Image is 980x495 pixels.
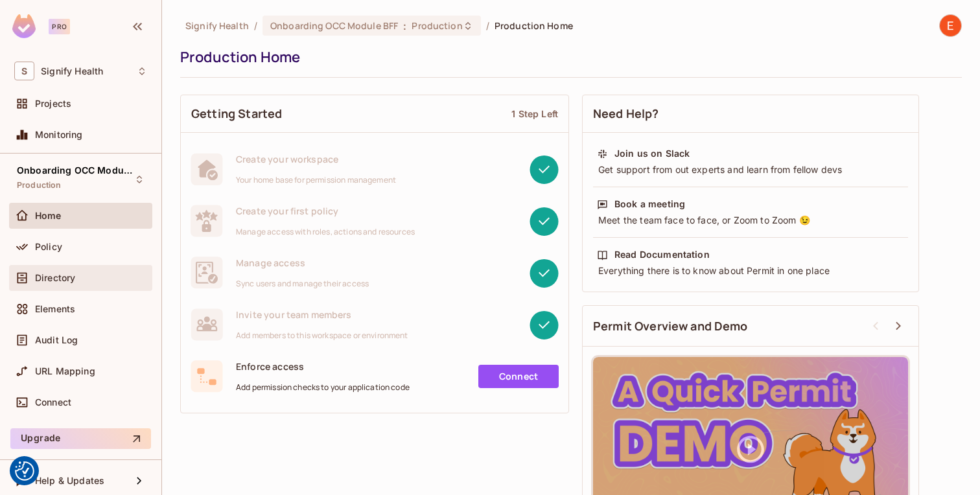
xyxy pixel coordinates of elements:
span: Need Help? [593,106,659,122]
div: Pro [49,19,70,34]
div: Everything there is to know about Permit in one place [597,264,904,277]
div: Read Documentation [614,248,710,261]
div: 1 Step Left [511,108,558,120]
div: Book a meeting [614,198,685,211]
span: Create your first policy [236,205,415,217]
span: Connect [35,397,71,408]
div: Meet the team face to face, or Zoom to Zoom 😉 [597,214,904,227]
span: Sync users and manage their access [236,279,369,289]
span: Monitoring [35,130,83,140]
button: Consent Preferences [15,461,34,481]
span: Onboarding OCC Module BFF [270,19,398,32]
span: Enforce access [236,360,410,373]
span: Production Home [495,19,573,32]
span: Create your workspace [236,153,396,165]
span: URL Mapping [35,366,95,376]
img: Revisit consent button [15,461,34,481]
span: Invite your team members [236,308,408,321]
span: Audit Log [35,335,78,345]
div: Production Home [180,47,955,67]
span: the active workspace [185,19,249,32]
span: Add permission checks to your application code [236,382,410,393]
span: : [402,21,407,31]
span: Directory [35,273,75,283]
span: Help & Updates [35,476,104,486]
span: Home [35,211,62,221]
button: Upgrade [10,428,151,449]
span: S [14,62,34,80]
li: / [254,19,257,32]
a: Connect [478,365,559,388]
span: Production [17,180,62,190]
span: Getting Started [191,106,282,122]
span: Manage access [236,257,369,269]
div: Get support from out experts and learn from fellow devs [597,163,904,176]
span: Projects [35,98,71,109]
span: Workspace: Signify Health [41,66,103,76]
img: SReyMgAAAABJRU5ErkJggg== [12,14,36,38]
span: Permit Overview and Demo [593,318,748,334]
span: Your home base for permission management [236,175,396,185]
span: Elements [35,304,75,314]
li: / [486,19,489,32]
span: Onboarding OCC Module BFF [17,165,134,176]
span: Production [412,19,462,32]
span: Add members to this workspace or environment [236,330,408,341]
img: Ebin Chathoth Sleeba [940,15,961,36]
div: Join us on Slack [614,147,690,160]
span: Policy [35,242,62,252]
span: Manage access with roles, actions and resources [236,227,415,237]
